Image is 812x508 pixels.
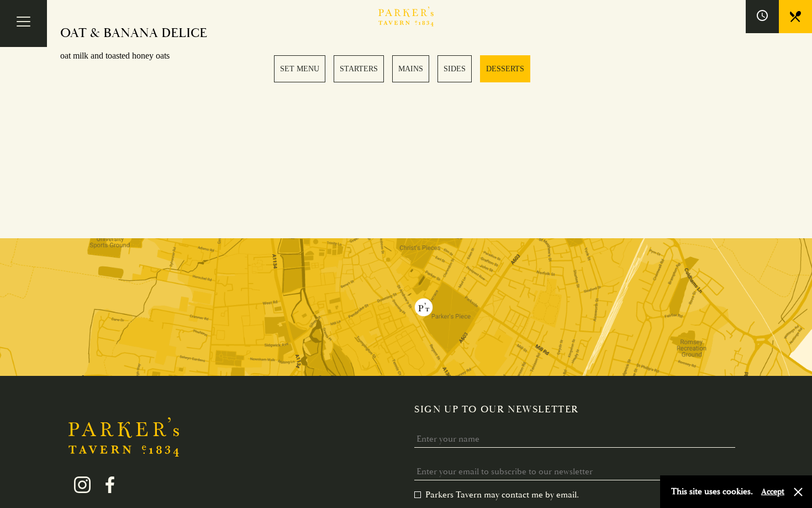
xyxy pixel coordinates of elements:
[671,484,753,500] p: This site uses cookies.
[414,431,735,448] input: Enter your name
[437,55,472,82] a: 4 / 5
[334,55,384,82] a: 2 / 5
[414,463,735,480] input: Enter your email to subscribe to our newsletter
[793,486,804,497] button: Close and accept
[274,55,325,82] a: 1 / 5
[480,55,530,82] a: 5 / 5
[392,55,429,82] a: 3 / 5
[414,404,744,416] h2: Sign up to our newsletter
[761,486,784,497] button: Accept
[414,489,579,500] label: Parkers Tavern may contact me by email.
[60,25,207,41] h4: OAT & BANANA DELICE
